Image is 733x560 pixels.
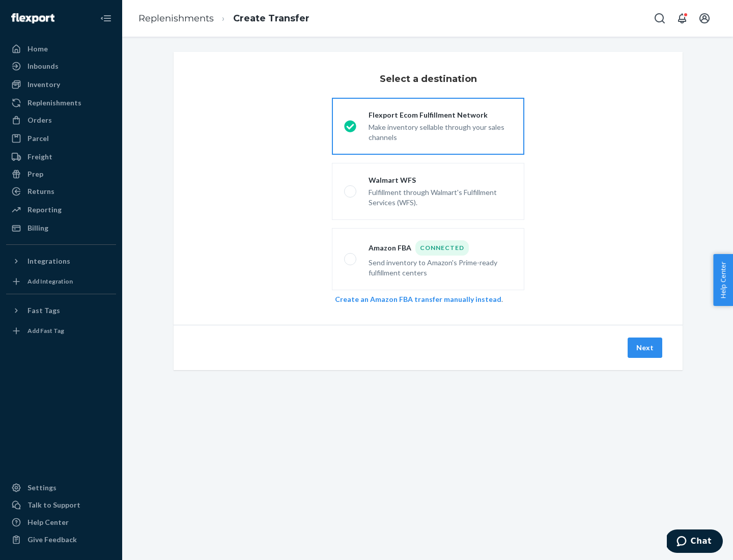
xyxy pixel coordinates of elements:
[27,500,80,510] div: Talk to Support
[672,8,692,29] button: Open notifications
[27,326,64,335] div: Add Fast Tag
[27,483,57,493] div: Settings
[380,72,477,86] h3: Select a destination
[6,253,116,269] button: Integrations
[27,205,62,215] div: Reporting
[6,202,116,218] a: Reporting
[27,169,43,179] div: Prep
[694,8,715,29] button: Open account menu
[335,294,521,304] div: .
[6,514,116,530] a: Help Center
[369,185,512,208] div: Fulfillment through Walmart's Fulfillment Services (WFS).
[233,13,309,24] a: Create Transfer
[6,41,116,57] a: Home
[27,133,49,144] div: Parcel
[713,254,733,306] button: Help Center
[415,240,469,256] div: Connected
[27,98,81,108] div: Replenishments
[27,277,73,286] div: Add Integration
[6,220,116,236] a: Billing
[6,531,116,548] button: Give Feedback
[650,8,670,29] button: Open Search Box
[27,535,77,545] div: Give Feedback
[6,76,116,93] a: Inventory
[6,149,116,165] a: Freight
[6,166,116,182] a: Prep
[27,305,60,316] div: Fast Tags
[27,186,54,197] div: Returns
[6,183,116,200] a: Returns
[27,517,69,527] div: Help Center
[6,497,116,513] button: Talk to Support
[27,61,59,71] div: Inbounds
[369,240,512,256] div: Amazon FBA
[27,79,60,90] div: Inventory
[11,13,54,23] img: Flexport logo
[96,8,116,29] button: Close Navigation
[27,115,52,125] div: Orders
[6,130,116,147] a: Parcel
[27,152,52,162] div: Freight
[6,95,116,111] a: Replenishments
[138,13,214,24] a: Replenishments
[6,302,116,319] button: Fast Tags
[6,480,116,496] a: Settings
[628,338,662,358] button: Next
[369,175,512,185] div: Walmart WFS
[667,529,723,555] iframe: Opens a widget where you can chat to one of our agents
[6,273,116,290] a: Add Integration
[27,44,48,54] div: Home
[27,256,70,266] div: Integrations
[27,223,48,233] div: Billing
[6,112,116,128] a: Orders
[335,295,501,303] a: Create an Amazon FBA transfer manually instead
[6,323,116,339] a: Add Fast Tag
[369,256,512,278] div: Send inventory to Amazon's Prime-ready fulfillment centers
[369,110,512,120] div: Flexport Ecom Fulfillment Network
[369,120,512,143] div: Make inventory sellable through your sales channels
[130,4,318,34] ol: breadcrumbs
[6,58,116,74] a: Inbounds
